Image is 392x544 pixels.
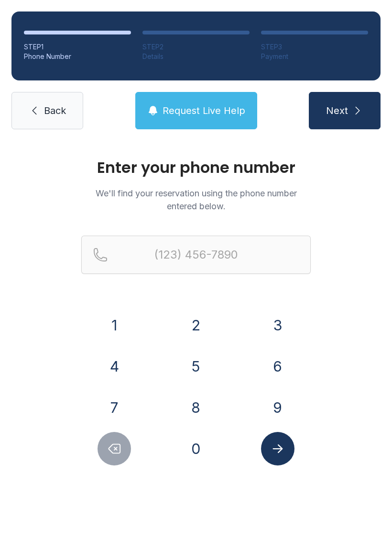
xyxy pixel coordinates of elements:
[81,236,311,274] input: Reservation phone number
[81,160,311,175] h1: Enter your phone number
[163,104,245,117] span: Request Live Help
[81,187,311,213] p: We'll find your reservation using the phone number entered below.
[179,350,213,383] button: 5
[142,42,250,52] div: STEP 2
[98,308,131,342] button: 1
[261,350,294,383] button: 6
[98,350,131,383] button: 4
[326,104,348,117] span: Next
[261,52,368,61] div: Payment
[261,308,294,342] button: 3
[261,391,294,424] button: 9
[24,42,131,52] div: STEP 1
[261,42,368,52] div: STEP 3
[142,52,250,61] div: Details
[98,391,131,424] button: 7
[261,432,294,465] button: Submit lookup form
[98,432,131,465] button: Delete number
[179,308,213,342] button: 2
[44,104,66,117] span: Back
[179,391,213,424] button: 8
[179,432,213,465] button: 0
[24,52,131,61] div: Phone Number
